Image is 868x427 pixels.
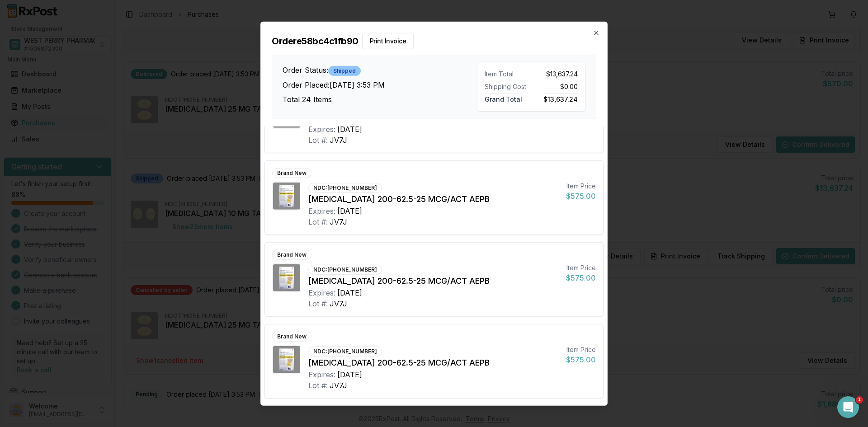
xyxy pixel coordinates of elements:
div: Item Price [566,345,596,354]
img: Trelegy Ellipta 200-62.5-25 MCG/ACT AEPB [273,182,300,209]
div: Expires: [308,205,335,216]
div: JV7J [330,134,347,145]
span: $13,637.24 [546,69,578,78]
span: Grand Total [485,93,522,103]
img: Trelegy Ellipta 200-62.5-25 MCG/ACT AEPB [273,346,300,373]
h3: Total 24 Items [283,94,477,105]
button: Print Invoice [362,33,414,49]
div: Lot #: [308,380,328,390]
div: JV7J [330,380,347,390]
div: Item Price [566,181,596,190]
div: Shipping Cost [485,82,528,91]
div: Brand New [272,168,311,178]
div: JV7J [330,216,347,227]
div: Brand New [272,331,311,341]
div: Lot #: [308,216,328,227]
span: 1 [856,396,863,404]
h3: Order Placed: [DATE] 3:53 PM [283,80,477,90]
div: Lot #: [308,134,328,145]
div: NDC: [PHONE_NUMBER] [308,264,382,274]
div: [DATE] [337,123,362,134]
div: Shipped [328,66,361,76]
h2: Order e58bc4c1fb90 [272,33,596,49]
div: JV7J [330,298,347,309]
h3: Order Status: [283,65,477,76]
div: [MEDICAL_DATA] 200-62.5-25 MCG/ACT AEPB [308,356,559,369]
div: Expires: [308,287,335,298]
div: NDC: [PHONE_NUMBER] [308,346,382,356]
div: $575.00 [566,190,596,201]
div: Expires: [308,123,335,134]
div: Expires: [308,369,335,380]
div: [MEDICAL_DATA] 200-62.5-25 MCG/ACT AEPB [308,274,559,287]
div: Item Price [566,263,596,272]
div: [MEDICAL_DATA] 200-62.5-25 MCG/ACT AEPB [308,192,559,205]
div: $575.00 [566,354,596,365]
div: Brand New [272,249,311,259]
div: Item Total [485,69,528,78]
div: [DATE] [337,205,362,216]
div: NDC: [PHONE_NUMBER] [308,183,382,192]
img: Trelegy Ellipta 200-62.5-25 MCG/ACT AEPB [273,264,300,291]
div: [DATE] [337,287,362,298]
div: [DATE] [337,369,362,380]
span: $13,637.24 [543,93,578,103]
div: $575.00 [566,272,596,283]
iframe: Intercom live chat [837,396,859,418]
div: Lot #: [308,298,328,309]
div: $0.00 [535,82,578,91]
